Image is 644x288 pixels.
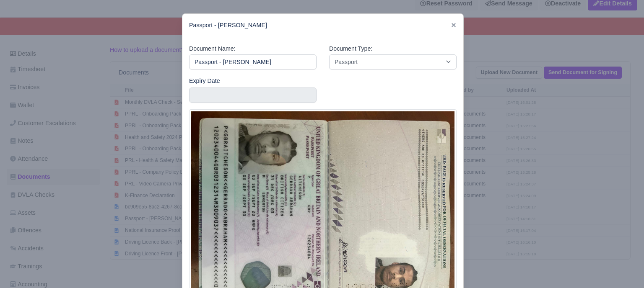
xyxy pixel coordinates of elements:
[329,44,372,54] label: Document Type:
[189,76,220,86] label: Expiry Date
[189,44,236,54] label: Document Name:
[182,14,463,37] div: Passport - [PERSON_NAME]
[602,248,644,288] iframe: Chat Widget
